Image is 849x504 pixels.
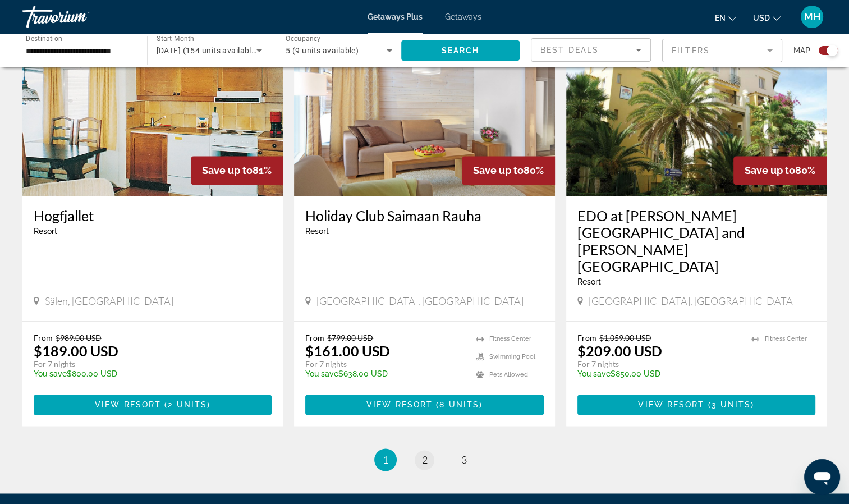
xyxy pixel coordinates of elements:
[577,333,596,342] span: From
[157,35,194,43] span: Start Month
[34,369,260,378] p: $800.00 USD
[461,453,467,466] span: 3
[22,448,827,471] nav: Pagination
[540,43,641,57] mat-select: Sort by
[462,156,555,185] div: 80%
[22,16,283,196] img: 3717I01X.jpg
[577,277,601,286] span: Resort
[161,400,210,409] span: ( )
[765,335,807,342] span: Fitness Center
[191,156,283,185] div: 81%
[804,11,820,22] span: MH
[366,400,433,409] span: View Resort
[489,371,528,378] span: Pets Allowed
[638,400,704,409] span: View Resort
[793,43,810,58] span: Map
[577,395,815,415] button: View Resort(3 units)
[168,400,207,409] span: 2 units
[422,453,428,466] span: 2
[34,395,272,415] button: View Resort(2 units)
[95,400,161,409] span: View Resort
[433,400,483,409] span: ( )
[45,295,173,307] span: Sälen, [GEOGRAPHIC_DATA]
[286,46,359,55] span: 5 (9 units available)
[22,2,135,31] a: Travorium
[34,359,260,369] p: For 7 nights
[305,333,324,342] span: From
[715,13,726,22] span: en
[34,342,118,359] p: $189.00 USD
[327,333,373,342] span: $799.00 USD
[577,207,815,274] a: EDO at [PERSON_NAME][GEOGRAPHIC_DATA] and [PERSON_NAME][GEOGRAPHIC_DATA]
[439,400,479,409] span: 8 units
[577,369,611,378] span: You save
[383,453,388,466] span: 1
[566,16,827,196] img: ii_ead1.jpg
[577,369,740,378] p: $850.00 USD
[305,369,338,378] span: You save
[305,395,543,415] button: View Resort(8 units)
[753,13,770,22] span: USD
[599,333,651,342] span: $1,059.00 USD
[401,40,520,61] button: Search
[305,369,464,378] p: $638.00 USD
[715,10,736,26] button: Change language
[202,164,253,176] span: Save up to
[489,353,535,360] span: Swimming Pool
[286,35,321,43] span: Occupancy
[733,156,827,185] div: 80%
[753,10,781,26] button: Change currency
[489,335,531,342] span: Fitness Center
[316,295,524,307] span: [GEOGRAPHIC_DATA], [GEOGRAPHIC_DATA]
[26,34,62,42] span: Destination
[745,164,795,176] span: Save up to
[540,45,599,54] span: Best Deals
[589,295,796,307] span: [GEOGRAPHIC_DATA], [GEOGRAPHIC_DATA]
[804,459,840,495] iframe: Button to launch messaging window
[305,227,329,236] span: Resort
[445,12,481,21] a: Getaways
[797,5,827,29] button: User Menu
[157,46,259,55] span: [DATE] (154 units available)
[441,46,479,55] span: Search
[577,342,662,359] p: $209.00 USD
[34,227,57,236] span: Resort
[662,38,782,63] button: Filter
[305,342,390,359] p: $161.00 USD
[473,164,524,176] span: Save up to
[712,400,751,409] span: 3 units
[56,333,102,342] span: $989.00 USD
[34,369,67,378] span: You save
[34,333,53,342] span: From
[294,16,554,196] img: C642I01X.jpg
[368,12,423,21] a: Getaways Plus
[577,359,740,369] p: For 7 nights
[34,207,272,224] a: Hogfjallet
[704,400,754,409] span: ( )
[305,359,464,369] p: For 7 nights
[305,207,543,224] a: Holiday Club Saimaan Rauha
